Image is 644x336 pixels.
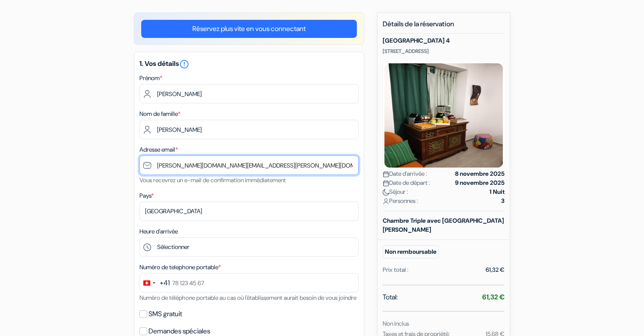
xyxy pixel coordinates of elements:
input: Entrer le nom de famille [139,120,359,139]
input: Entrer adresse e-mail [139,156,359,175]
strong: 8 novembre 2025 [455,169,505,178]
small: Non remboursable [383,245,439,258]
span: Personnes : [383,196,418,205]
a: Réservez plus vite en vous connectant [141,20,357,38]
strong: 1 Nuit [489,187,505,196]
label: Pays [139,191,154,200]
button: Change country, selected Switzerland (+41) [140,274,170,292]
small: Numéro de téléphone portable au cas où l'établissement aurait besoin de vous joindre [139,294,356,302]
strong: 61,32 € [482,292,505,302]
div: +41 [160,278,170,288]
strong: 3 [501,196,505,205]
a: error_outline [179,59,189,68]
h5: Détails de la réservation [383,20,505,34]
span: Date d'arrivée : [383,169,427,178]
span: Séjour : [383,187,408,196]
span: Total: [383,292,398,302]
strong: 9 novembre 2025 [455,178,505,187]
img: user_icon.svg [383,198,389,205]
i: error_outline [179,59,189,69]
label: Nom de famille [139,109,180,118]
img: calendar.svg [383,171,389,177]
h5: 1. Vos détails [139,59,359,69]
label: Numéro de telephone portable [139,263,221,272]
span: Date de départ : [383,178,430,187]
input: Entrez votre prénom [139,84,359,103]
div: 61,32 € [486,265,505,274]
p: [STREET_ADDRESS] [383,48,505,55]
input: 78 123 45 67 [139,273,359,292]
label: Adresse email [139,145,178,154]
img: calendar.svg [383,180,389,187]
small: Non inclus [383,320,409,327]
small: Vous recevrez un e-mail de confirmation immédiatement [139,176,286,184]
img: moon.svg [383,189,389,196]
b: Chambre Triple avec [GEOGRAPHIC_DATA][PERSON_NAME] [383,217,504,233]
label: SMS gratuit [149,308,182,320]
label: Heure d'arrivée [139,227,178,236]
h5: [GEOGRAPHIC_DATA] 4 [383,37,505,44]
label: Prénom [139,74,162,83]
div: Prix total : [383,265,409,274]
